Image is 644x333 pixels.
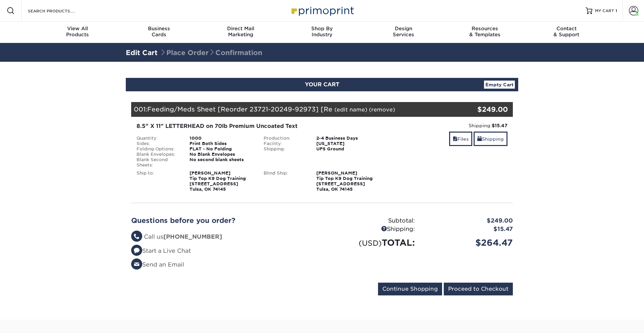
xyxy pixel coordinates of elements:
[281,21,363,43] a: Shop ByIndustry
[131,217,317,225] h2: Questions before you order?
[131,171,184,192] div: Ship to:
[477,136,482,142] span: shipping
[118,26,200,38] div: Cards
[363,21,444,43] a: DesignServices
[184,141,259,146] div: Print Both Sides
[322,217,420,225] div: Subtotal:
[449,104,508,114] div: $249.00
[131,152,184,157] div: Blank Envelopes:
[131,136,184,141] div: Quantity:
[131,141,184,146] div: Sides:
[311,141,385,146] div: [US_STATE]
[390,122,507,129] div: Shipping:
[305,81,339,88] span: YOUR CART
[492,123,507,128] strong: $15.47
[131,247,191,254] a: Start a Live Chat
[420,217,518,225] div: $249.00
[184,146,259,152] div: FLAT - No Folding
[37,21,118,43] a: View AllProducts
[163,233,222,240] strong: [PHONE_NUMBER]
[37,26,118,38] div: Products
[288,3,356,18] img: Primoprint
[311,146,385,152] div: UPS Ground
[259,171,312,192] div: Blind Ship:
[526,21,607,43] a: Contact& Support
[118,26,200,32] span: Business
[131,157,184,168] div: Blank Second Sheets:
[118,21,200,43] a: BusinessCards
[322,225,420,234] div: Shipping:
[259,141,312,146] div: Facility:
[363,26,444,32] span: Design
[137,122,380,130] div: 8.5" X 11" LETTERHEAD on 70lb Premium Uncoated Text
[200,21,281,43] a: Direct MailMarketing
[184,136,259,141] div: 1000
[444,26,526,38] div: & Templates
[200,26,281,38] div: Marketing
[311,136,385,141] div: 2-4 Business Days
[453,136,458,142] span: files
[420,236,518,249] div: $264.47
[281,26,363,38] div: Industry
[147,105,332,113] span: Feeding/Meds Sheet [Reorder 23721-20249-92973] [Re
[126,49,158,57] a: Edit Cart
[449,132,472,146] a: Files
[131,146,184,152] div: Folding Options:
[378,283,442,295] input: Continue Shopping
[420,225,518,234] div: $15.47
[474,132,507,146] a: Shipping
[484,81,515,89] a: Empty Cart
[281,26,363,32] span: Shop By
[184,152,259,157] div: No Blank Envelopes
[595,8,614,14] span: MY CART
[131,261,184,268] a: Send an Email
[131,102,449,117] div: 001:
[131,233,317,241] li: Call us
[444,283,513,295] input: Proceed to Checkout
[322,236,420,249] div: TOTAL:
[369,106,395,113] a: (remove)
[160,49,262,57] span: Place Order Confirmation
[444,21,526,43] a: Resources& Templates
[27,7,93,15] input: SEARCH PRODUCTS.....
[334,106,367,113] a: (edit name)
[184,157,259,168] div: No second blank sheets
[615,8,617,13] span: 1
[190,171,246,192] strong: [PERSON_NAME] Tip Top K9 Dog Training [STREET_ADDRESS] Tulsa, OK 74145
[526,26,607,32] span: Contact
[444,26,526,32] span: Resources
[259,136,312,141] div: Production:
[359,239,382,247] small: (USD)
[259,146,312,152] div: Shipping:
[526,26,607,38] div: & Support
[316,171,373,192] strong: [PERSON_NAME] Tip Top K9 Dog Training [STREET_ADDRESS] Tulsa, OK 74145
[363,26,444,38] div: Services
[37,26,118,32] span: View All
[200,26,281,32] span: Direct Mail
